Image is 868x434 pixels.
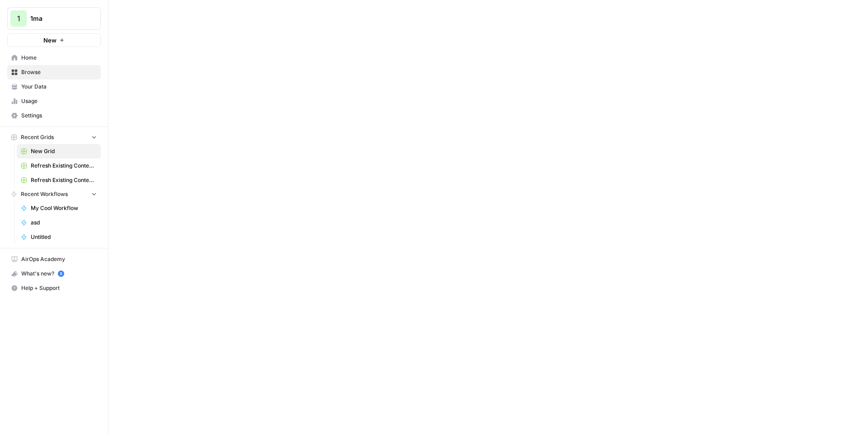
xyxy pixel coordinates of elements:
[31,162,97,170] span: Refresh Existing Content (13)
[43,36,57,45] span: New
[17,215,101,230] a: asd
[21,97,97,105] span: Usage
[30,14,85,23] span: 1ma
[7,108,101,123] a: Settings
[60,271,62,276] text: 5
[21,284,97,292] span: Help + Support
[31,176,97,184] span: Refresh Existing Content (12)
[31,204,97,212] span: My Cool Workflow
[17,201,101,215] a: My Cool Workflow
[17,173,101,187] a: Refresh Existing Content (12)
[17,144,101,159] a: New Grid
[7,252,101,266] a: AirOps Academy
[7,131,101,144] button: Recent Grids
[7,79,101,94] a: Your Data
[21,68,97,76] span: Browse
[7,65,101,79] a: Browse
[21,112,97,120] span: Settings
[7,7,101,30] button: Workspace: 1ma
[21,190,68,198] span: Recent Workflows
[7,187,101,201] button: Recent Workflows
[21,255,97,263] span: AirOps Academy
[31,147,97,155] span: New Grid
[58,271,64,277] a: 5
[7,281,101,295] button: Help + Support
[17,230,101,244] a: Untitled
[31,233,97,241] span: Untitled
[7,51,101,65] a: Home
[7,266,101,281] button: What's new? 5
[7,94,101,108] a: Usage
[8,267,100,280] div: What's new?
[21,133,54,141] span: Recent Grids
[21,54,97,62] span: Home
[21,83,97,91] span: Your Data
[31,219,97,227] span: asd
[7,33,101,47] button: New
[17,159,101,173] a: Refresh Existing Content (13)
[17,13,20,24] span: 1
